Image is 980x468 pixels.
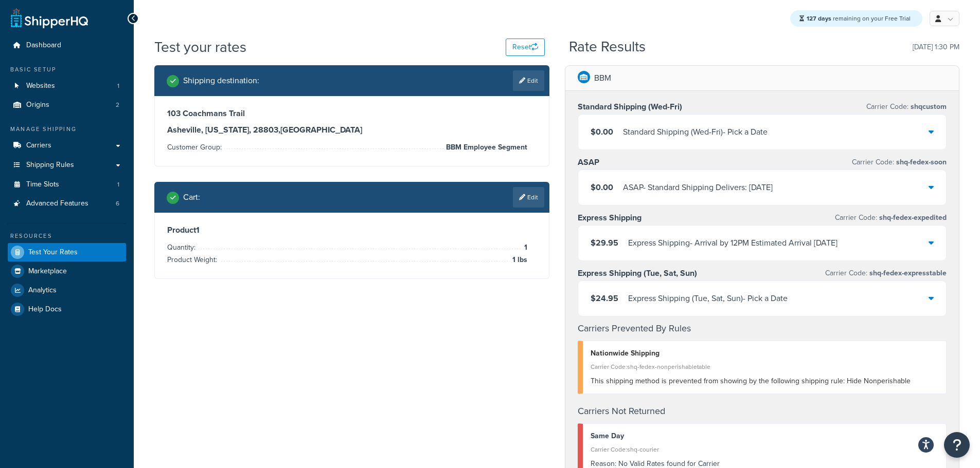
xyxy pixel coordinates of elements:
p: Carrier Code: [852,155,947,170]
div: Nationwide Shipping [591,346,939,361]
h3: 103 Coachmans Trail [167,108,537,119]
span: remaining on your Free Trial [807,14,911,23]
span: $29.95 [591,237,618,249]
a: Advanced Features6 [8,194,126,213]
a: Time Slots1 [8,175,126,194]
div: Standard Shipping (Wed-Fri) - Pick a Date [623,125,768,139]
h3: Express Shipping (Tue, Sat, Sun) [578,268,697,278]
a: Edit [513,187,544,208]
a: Edit [513,70,544,91]
p: BBM [594,71,611,85]
span: $0.00 [591,126,613,138]
div: Same Day [591,429,939,443]
span: 2 [116,101,119,109]
h4: Carriers Not Returned [578,404,947,418]
a: Websites1 [8,77,126,96]
span: Analytics [28,286,57,295]
button: Reset [506,39,545,56]
div: Express Shipping - Arrival by 12PM Estimated Arrival [DATE] [628,236,838,250]
span: BBM Employee Segment [443,141,527,154]
span: $24.95 [591,292,618,304]
span: Advanced Features [26,199,88,208]
span: Dashboard [26,41,61,50]
a: Shipping Rules [8,156,126,175]
h3: Express Shipping [578,213,642,223]
span: Test Your Rates [28,248,78,257]
span: 1 [522,241,527,254]
span: Carriers [26,141,51,150]
div: ASAP - Standard Shipping Delivers: [DATE] [623,180,773,195]
a: Marketplace [8,262,126,280]
span: Time Slots [26,180,59,189]
li: Time Slots [8,175,126,194]
a: Dashboard [8,36,126,55]
span: shqcustom [908,101,947,112]
a: Analytics [8,281,126,299]
span: Shipping Rules [26,161,74,170]
div: Carrier Code: shq-courier [591,442,939,457]
span: 1 [117,180,119,189]
span: $0.00 [591,181,613,193]
h4: Carriers Prevented By Rules [578,322,947,335]
span: Customer Group: [167,142,224,153]
h3: Product 1 [167,225,537,235]
div: Carrier Code: shq-fedex-nonperishabletable [591,360,939,374]
button: Open Resource Center [944,432,970,458]
h3: Asheville, [US_STATE], 28803 , [GEOGRAPHIC_DATA] [167,125,537,135]
li: Advanced Features [8,194,126,213]
a: Origins2 [8,96,126,115]
li: Websites [8,77,126,96]
span: shq-fedex-expresstable [867,268,947,278]
h2: Cart : [183,193,200,202]
span: Help Docs [28,305,62,314]
h3: Standard Shipping (Wed-Fri) [578,102,682,112]
span: Marketplace [28,267,67,276]
a: Test Your Rates [8,243,126,261]
span: 6 [116,199,119,208]
p: Carrier Code: [825,266,947,280]
div: Resources [8,232,126,240]
span: Product Weight: [167,254,220,265]
span: 1 lbs [510,254,527,266]
span: Websites [26,82,55,90]
span: 1 [117,82,119,90]
h2: Rate Results [569,39,646,55]
span: Origins [26,101,49,109]
h2: Shipping destination : [183,76,259,85]
div: Manage Shipping [8,125,126,134]
span: Quantity: [167,242,198,253]
div: Express Shipping (Tue, Sat, Sun) - Pick a Date [628,291,788,306]
span: shq-fedex-soon [894,157,947,167]
p: Carrier Code: [835,211,947,225]
div: Basic Setup [8,65,126,74]
li: Origins [8,96,126,115]
h3: ASAP [578,157,599,167]
span: This shipping method is prevented from showing by the following shipping rule: Hide Nonperishable [591,376,911,386]
a: Carriers [8,136,126,155]
span: shq-fedex-expedited [877,212,947,223]
p: Carrier Code: [866,100,947,114]
a: Help Docs [8,300,126,319]
h1: Test your rates [154,37,246,57]
p: [DATE] 1:30 PM [913,40,959,54]
strong: 127 days [807,14,831,23]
